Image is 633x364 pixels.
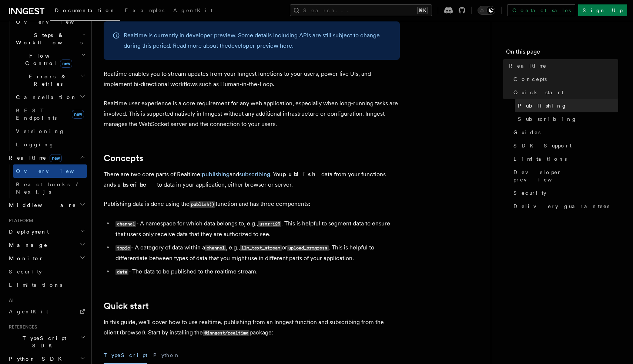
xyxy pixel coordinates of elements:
span: new [50,154,62,162]
span: AgentKit [9,309,48,314]
p: In this guide, we'll cover how to use realtime, publishing from an Inngest function and subscribi... [104,317,400,338]
span: Deployment [6,228,49,235]
span: Errors & Retries [13,73,80,88]
span: Middleware [6,201,76,209]
span: Platform [6,218,33,224]
p: Realtime is currently in developer preview. Some details including APIs are still subject to chan... [124,30,391,51]
div: Realtimenew [6,164,87,198]
span: AI [6,297,14,303]
button: Deployment [6,225,87,238]
span: Documentation [55,7,116,13]
span: TypeScript SDK [6,334,80,349]
a: Overview [13,15,87,28]
span: Guides [513,129,540,136]
button: Steps & Workflows [13,28,87,49]
button: Flow Controlnew [13,49,87,70]
code: data [115,269,128,275]
span: Publishing [518,102,567,109]
button: Toggle dark mode [478,6,495,15]
code: upload_progress [287,245,329,251]
a: Contact sales [508,4,575,16]
span: AgentKit [173,7,212,13]
a: Concepts [104,153,143,163]
li: - The data to be published to the realtime stream. [113,266,400,277]
a: Delivery guarantees [510,200,618,213]
a: REST Endpointsnew [13,104,87,125]
span: Developer preview [513,169,618,183]
strong: publish [282,171,321,178]
span: SDK Support [513,142,572,149]
a: Overview [13,164,87,178]
a: Concepts [510,72,618,86]
a: React hooks / Next.js [13,178,87,198]
span: Limitations [513,155,567,163]
span: new [72,110,84,119]
span: REST Endpoints [16,108,57,121]
li: - A namespace for which data belongs to, e.g., . This is helpful to segment data to ensure that u... [113,218,400,239]
span: React hooks / Next.js [16,181,81,195]
code: llm_text_stream [240,245,281,251]
a: Subscribing [515,112,618,126]
code: user:123 [258,221,281,227]
a: publishing [202,171,230,178]
code: channel [205,245,226,251]
span: Security [9,269,42,275]
button: Manage [6,238,87,252]
p: Publishing data is done using the function and has three components: [104,199,400,210]
span: Monitor [6,255,44,262]
button: Middleware [6,198,87,212]
a: SDK Support [510,139,618,152]
code: @inngest/realtime [203,330,249,336]
h4: On this page [506,47,618,59]
button: Cancellation [13,91,87,104]
span: Manage [6,241,48,249]
span: Overview [16,168,92,174]
code: channel [115,221,136,227]
code: topic [115,245,131,251]
span: Realtime [6,154,62,161]
a: Logging [13,138,87,151]
button: Errors & Retries [13,70,87,91]
li: - A category of data within a , e.g., or . This is helpful to differentiate between types of data... [113,242,400,263]
a: Quick start [104,301,149,311]
a: developer preview here [228,42,292,49]
code: publish() [190,201,215,208]
a: Documentation [50,2,120,21]
span: Realtime [509,62,547,69]
span: Examples [125,7,164,13]
kbd: ⌘K [417,7,428,14]
span: References [6,324,37,330]
span: Concepts [513,75,547,83]
span: Security [513,189,546,197]
a: Versioning [13,125,87,138]
span: new [60,59,72,68]
div: Inngest Functions [6,15,87,151]
a: Security [6,265,87,278]
span: Subscribing [518,115,577,123]
p: Realtime enables you to stream updates from your Inngest functions to your users, power live UIs,... [104,69,400,89]
span: Flow Control [13,52,81,67]
a: Guides [510,126,618,139]
span: Delivery guarantees [513,203,609,210]
span: Logging [16,142,54,147]
a: AgentKit [169,2,217,20]
a: Security [510,186,618,200]
button: TypeScript [104,347,147,364]
a: subscribing [239,171,270,178]
span: Steps & Workflows [13,31,83,46]
a: Realtime [506,59,618,72]
span: Limitations [9,282,62,288]
button: Search...⌘K [290,4,432,16]
a: Publishing [515,99,618,112]
button: Realtimenew [6,151,87,164]
a: Limitations [510,152,618,166]
button: Python [153,347,180,364]
button: TypeScript SDK [6,331,87,352]
a: Quick start [510,86,618,99]
span: Python SDK [6,355,66,363]
a: Limitations [6,278,87,292]
span: Versioning [16,128,65,134]
strong: subscribe [113,181,157,188]
a: Sign Up [578,4,627,16]
span: Quick start [513,89,563,96]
